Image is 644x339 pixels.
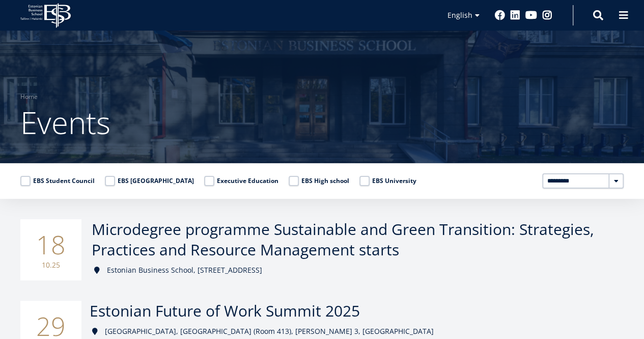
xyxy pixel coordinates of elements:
span: Microdegree programme Sustainable and Green Transition: Strategies, Practices and Resource Manage... [92,219,594,260]
label: EBS Student Council [20,176,95,186]
div: Estonian Business School, [STREET_ADDRESS] [92,265,624,275]
div: 18 [20,219,81,280]
label: EBS [GEOGRAPHIC_DATA] [105,176,194,186]
label: EBS University [359,176,416,186]
span: Estonian Future of Work Summit 2025 [90,300,360,321]
h1: Events [20,102,624,143]
a: Home [20,92,38,102]
small: 10.25 [31,260,71,270]
a: Linkedin [510,10,520,20]
label: Executive Education [204,176,278,186]
a: Youtube [525,10,537,20]
a: Instagram [542,10,552,20]
a: Facebook [495,10,505,20]
div: [GEOGRAPHIC_DATA], [GEOGRAPHIC_DATA] (Room 413), [PERSON_NAME] 3, [GEOGRAPHIC_DATA] [90,326,622,336]
label: EBS High school [289,176,349,186]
